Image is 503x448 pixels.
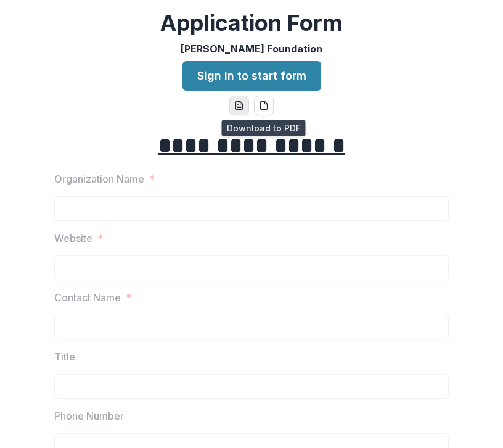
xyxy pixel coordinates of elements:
a: Sign in to start form [182,61,321,91]
p: Organization Name [54,172,144,186]
button: pdf-download [254,96,274,115]
h2: Application Form [160,10,343,36]
button: word-download [229,96,249,115]
p: Contact Name [54,290,121,305]
p: Title [54,349,75,364]
p: Phone Number [54,409,124,423]
p: [PERSON_NAME] Foundation [181,41,322,56]
p: Website [54,231,92,246]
